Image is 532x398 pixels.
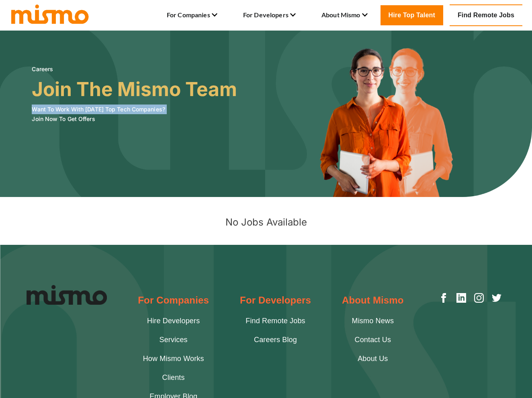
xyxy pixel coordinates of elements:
a: How Mismo Works [143,353,204,364]
h5: No Jobs Available [16,216,516,229]
h6: Want To Work With [DATE] Top Tech Companies? Join Now To Get Offers [32,105,237,124]
a: Hire Developers [147,316,200,326]
a: About Us [358,353,388,364]
a: Contact Us [355,334,391,345]
a: Services [160,334,188,345]
a: Careers Blog [254,334,297,345]
img: logo [10,3,90,25]
h3: Join The Mismo Team [32,78,237,101]
h2: For Companies [138,293,209,308]
a: Mismo News [352,316,394,326]
a: Find Remote Jobs [246,316,305,326]
h6: Careers [32,64,237,74]
a: Find Remote Jobs [450,4,522,26]
li: For Companies [167,8,217,22]
h2: For Developers [240,293,311,308]
img: Logo [27,285,107,305]
li: For Developers [243,8,296,22]
a: Hire Top Talent [381,5,443,25]
li: About Mismo [321,8,368,22]
a: Clients [162,372,185,383]
h2: About Mismo [342,293,404,308]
